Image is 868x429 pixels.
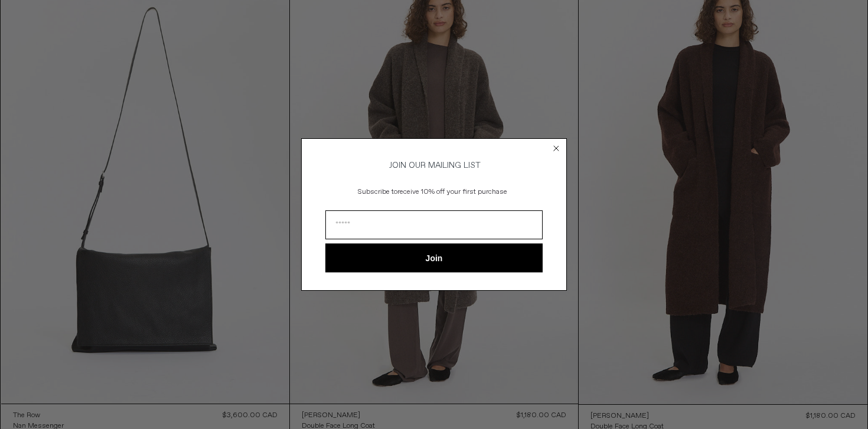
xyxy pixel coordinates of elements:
[325,243,543,272] button: Join
[387,160,481,171] span: JOIN OUR MAILING LIST
[550,142,562,154] button: Close dialog
[397,187,507,197] span: receive 10% off your first purchase
[325,210,543,239] input: Email
[358,187,397,197] span: Subscribe to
